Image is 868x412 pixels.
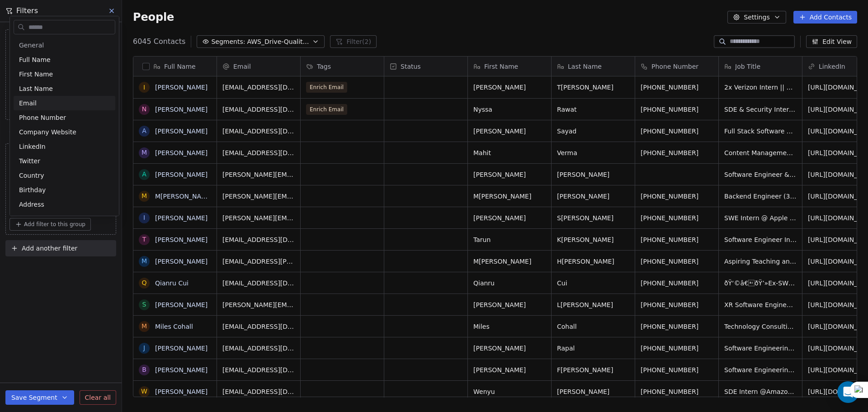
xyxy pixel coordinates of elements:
[19,142,46,151] span: LinkedIn
[19,70,53,79] span: First Name
[19,99,37,108] span: Email
[19,156,40,166] span: Twitter
[19,185,46,194] span: Birthday
[19,200,44,209] span: Address
[19,41,44,50] span: General
[19,113,66,122] span: Phone Number
[19,55,51,64] span: Full Name
[19,171,44,180] span: Country
[19,84,53,93] span: Last Name
[19,128,76,137] span: Company Website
